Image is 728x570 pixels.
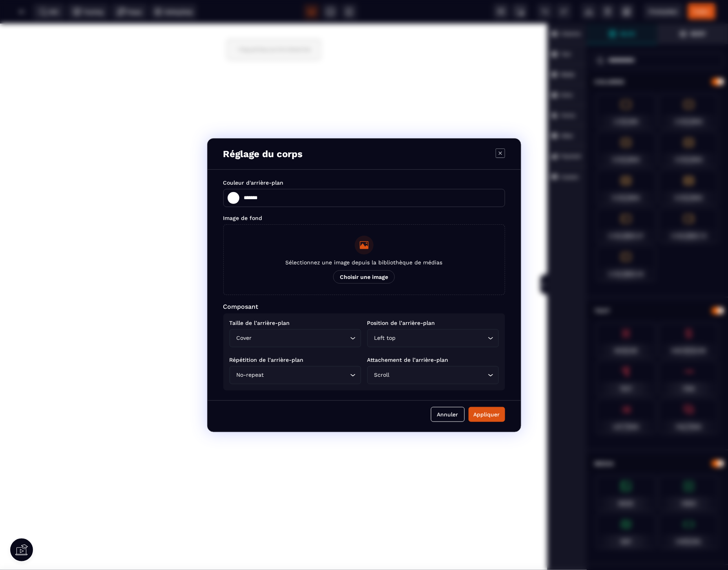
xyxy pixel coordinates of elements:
[286,259,443,266] span: Sélectionnez une image depuis la bibliothèque de médias
[431,407,465,422] button: Annuler
[398,334,486,343] input: Search for option
[230,357,361,363] p: Répétition de l’arrière-plan
[254,334,348,343] input: Search for option
[223,180,505,186] p: Couleur d'arrière-plan
[333,270,395,284] span: Choisir une image
[230,366,361,384] div: Search for option
[266,371,348,379] input: Search for option
[235,334,254,343] span: Cover
[226,16,321,37] div: + Drag and drop your first element here
[235,371,266,379] span: No-repeat
[372,334,398,343] span: Left top
[367,320,499,326] p: Position de l’arrière-plan
[230,329,361,347] div: Search for option
[223,303,505,310] p: Composant
[391,371,486,379] input: Search for option
[223,224,505,295] button: Sélectionnez une image depuis la bibliothèque de médiasChoisir une image
[230,320,361,326] p: Taille de l’arrière-plan
[469,407,505,422] button: Appliquer
[367,366,499,384] div: Search for option
[223,215,505,221] p: Image de fond
[367,329,499,347] div: Search for option
[367,357,499,363] p: Attachement de l’arrière-plan
[372,371,391,379] span: Scroll
[474,411,500,418] div: Appliquer
[223,148,303,159] p: Réglage du corps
